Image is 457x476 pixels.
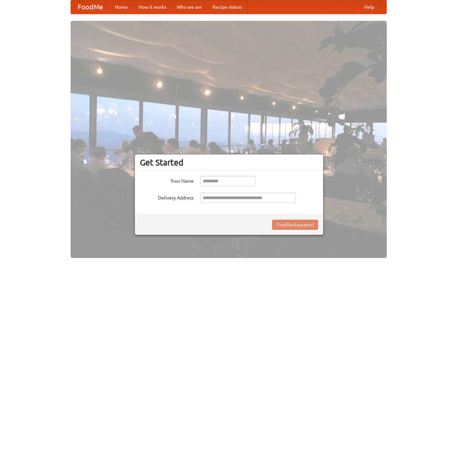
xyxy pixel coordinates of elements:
[359,0,380,14] a: Help
[172,0,207,14] a: Who we are
[207,0,247,14] a: Recipe videos
[272,220,318,230] button: Find Restaurants!
[140,157,318,168] h3: Get Started
[110,0,133,14] a: Home
[71,0,110,14] a: FoodMe
[133,0,172,14] a: How it works
[140,176,194,184] label: Your Name
[140,193,194,201] label: Delivery Address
